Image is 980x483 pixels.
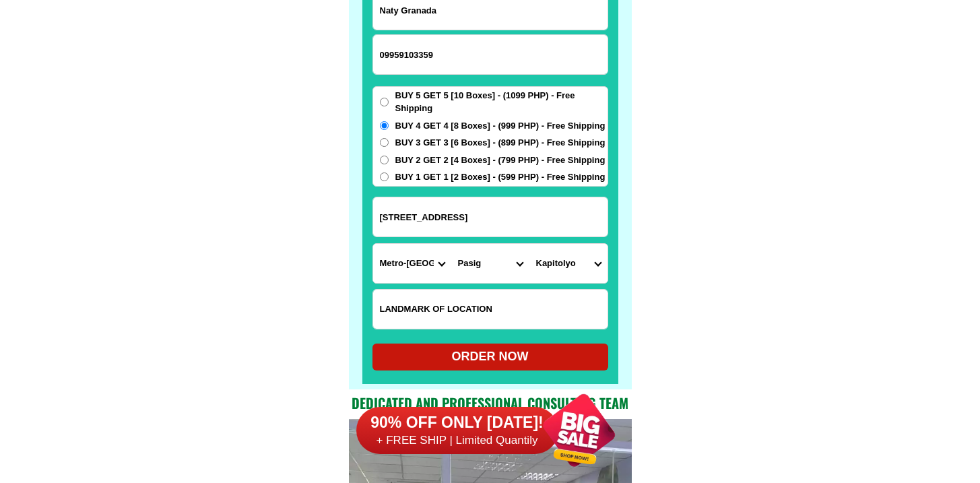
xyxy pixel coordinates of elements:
span: BUY 3 GET 3 [6 Boxes] - (899 PHP) - Free Shipping [395,136,606,150]
h6: 90% OFF ONLY [DATE]! [356,413,558,433]
input: BUY 2 GET 2 [4 Boxes] - (799 PHP) - Free Shipping [380,156,389,164]
h2: Dedicated and professional consulting team [349,393,632,413]
input: BUY 3 GET 3 [6 Boxes] - (899 PHP) - Free Shipping [380,138,389,147]
div: ORDER NOW [372,348,608,366]
input: Input LANDMARKOFLOCATION [373,290,608,329]
span: BUY 4 GET 4 [8 Boxes] - (999 PHP) - Free Shipping [395,119,606,133]
input: Input address [373,197,608,236]
input: Input phone_number [373,35,608,74]
span: BUY 5 GET 5 [10 Boxes] - (1099 PHP) - Free Shipping [395,89,608,115]
span: BUY 1 GET 1 [2 Boxes] - (599 PHP) - Free Shipping [395,170,606,184]
h6: + FREE SHIP | Limited Quantily [356,433,558,448]
input: BUY 4 GET 4 [8 Boxes] - (999 PHP) - Free Shipping [380,121,389,130]
select: Select commune [529,244,608,283]
select: Select district [451,244,529,283]
span: BUY 2 GET 2 [4 Boxes] - (799 PHP) - Free Shipping [395,154,606,167]
input: BUY 5 GET 5 [10 Boxes] - (1099 PHP) - Free Shipping [380,98,389,106]
select: Select province [373,244,451,283]
input: BUY 1 GET 1 [2 Boxes] - (599 PHP) - Free Shipping [380,172,389,181]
